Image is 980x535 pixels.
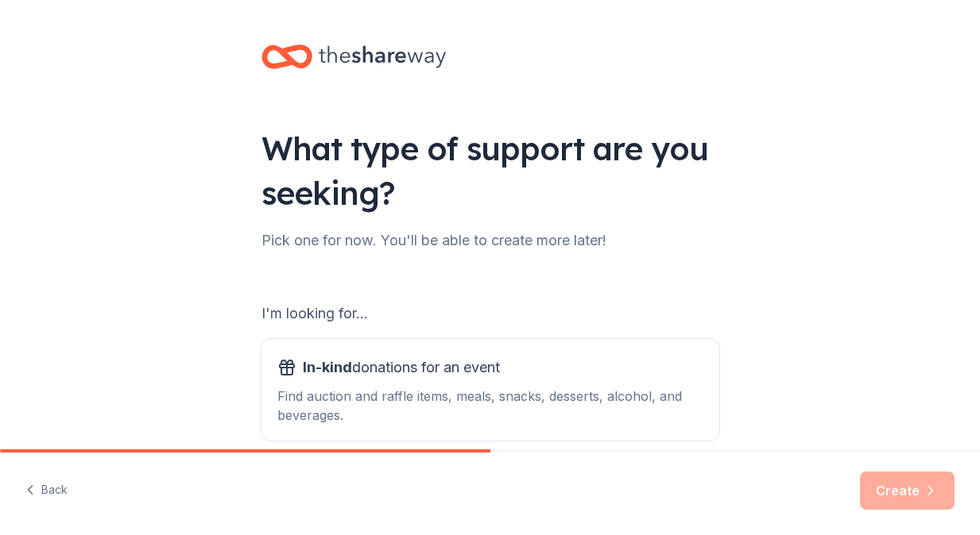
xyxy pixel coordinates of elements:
[261,301,719,326] div: I'm looking for...
[277,387,703,425] div: Find auction and raffle items, meals, snacks, desserts, alcohol, and beverages.
[261,126,719,215] div: What type of support are you seeking?
[261,339,719,441] button: In-kinddonations for an eventFind auction and raffle items, meals, snacks, desserts, alcohol, and...
[303,355,500,380] span: donations for an event
[25,474,68,507] button: Back
[303,359,352,375] span: In-kind
[261,228,719,253] div: Pick one for now. You'll be able to create more later!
